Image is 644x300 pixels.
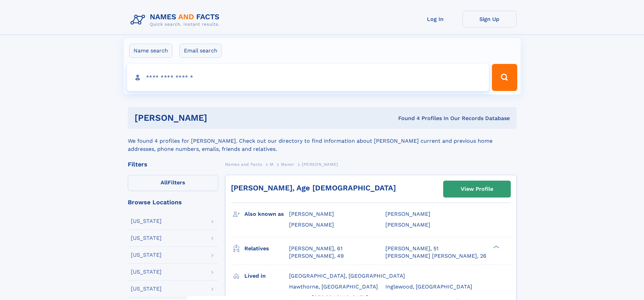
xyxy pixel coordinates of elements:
span: [PERSON_NAME] [385,211,430,217]
div: We found 4 profiles for [PERSON_NAME]. Check out our directory to find information about [PERSON_... [128,129,517,153]
a: [PERSON_NAME], 51 [385,245,438,252]
div: [US_STATE] [131,235,162,241]
a: [PERSON_NAME], 49 [289,252,344,260]
h3: Lived in [244,270,289,282]
h1: [PERSON_NAME] [135,114,303,122]
span: Manor [281,162,294,167]
div: View Profile [461,181,493,197]
div: Filters [128,161,218,167]
h3: Also known as [244,208,289,220]
a: [PERSON_NAME], 61 [289,245,342,252]
div: Found 4 Profiles In Our Records Database [303,115,510,122]
span: [PERSON_NAME] [289,222,334,228]
a: Names and Facts [225,160,262,168]
a: [PERSON_NAME], Age [DEMOGRAPHIC_DATA] [231,184,396,192]
div: [US_STATE] [131,269,162,275]
span: M [270,162,273,167]
label: Name search [129,44,172,58]
img: Logo Names and Facts [128,11,225,29]
span: Hawthorne, [GEOGRAPHIC_DATA] [289,283,378,290]
input: search input [127,64,489,91]
button: Search Button [492,64,517,91]
span: [PERSON_NAME] [289,211,334,217]
span: Inglewood, [GEOGRAPHIC_DATA] [385,283,472,290]
label: Filters [128,175,218,191]
a: Sign Up [462,11,517,27]
h3: Relatives [244,243,289,254]
div: Browse Locations [128,199,218,205]
span: [PERSON_NAME] [302,162,338,167]
div: [US_STATE] [131,286,162,292]
label: Email search [180,44,222,58]
div: [US_STATE] [131,218,162,224]
a: Manor [281,160,294,168]
a: View Profile [444,181,510,197]
a: M [270,160,273,168]
a: [PERSON_NAME] [PERSON_NAME], 26 [385,252,486,260]
div: ❯ [492,245,500,249]
span: [PERSON_NAME] [385,222,430,228]
span: All [161,179,168,186]
div: [US_STATE] [131,252,162,258]
a: Log In [408,11,462,27]
span: [GEOGRAPHIC_DATA], [GEOGRAPHIC_DATA] [289,273,405,279]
